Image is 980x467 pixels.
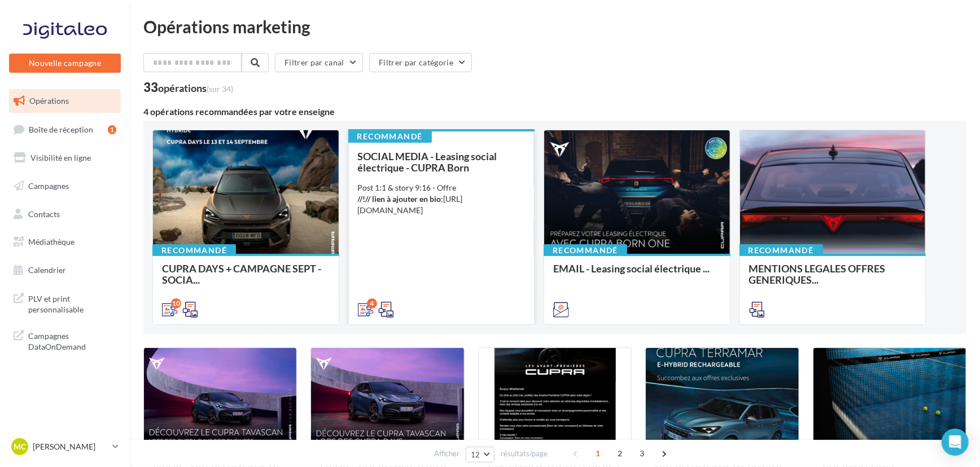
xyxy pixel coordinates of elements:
[589,444,607,462] span: 1
[611,444,629,462] span: 2
[28,328,116,353] span: Campagnes DataOnDemand
[7,202,123,226] a: Contacts
[749,262,886,286] span: MENTIONS LEGALES OFFRES GENERIQUES...
[108,125,116,134] div: 1
[207,84,233,94] span: (sur 34)
[171,298,181,309] div: 10
[358,150,497,174] span: SOCIAL MEDIA - Leasing social électrique - CUPRA Born
[501,448,548,459] span: résultats/page
[30,153,91,162] span: Visibilité en ligne
[471,450,480,459] span: 12
[466,447,495,462] button: 12
[158,83,233,93] div: opérations
[740,244,823,257] div: Recommandé
[28,237,75,246] span: Médiathèque
[28,181,69,191] span: Campagnes
[367,298,377,309] div: 4
[29,96,69,105] span: Opérations
[7,258,123,282] a: Calendrier
[358,194,441,204] strong: //!// lien à ajouter en bio
[7,89,123,113] a: Opérations
[7,287,123,320] a: PLV et print personnalisable
[29,124,93,134] span: Boîte de réception
[33,441,108,452] p: [PERSON_NAME]
[14,441,26,452] span: MC
[544,244,627,257] div: Recommandé
[434,448,460,459] span: Afficher
[28,209,60,218] span: Contacts
[369,53,472,72] button: Filtrer par catégorie
[633,444,651,462] span: 3
[7,174,123,198] a: Campagnes
[143,18,966,35] div: Opérations marketing
[275,53,363,72] button: Filtrer par canal
[9,436,121,457] a: MC [PERSON_NAME]
[348,130,432,143] div: Recommandé
[162,262,321,286] span: CUPRA DAYS + CAMPAGNE SEPT - SOCIA...
[7,146,123,170] a: Visibilité en ligne
[143,107,966,116] div: 4 opérations recommandées par votre enseigne
[553,262,710,275] span: EMAIL - Leasing social électrique ...
[9,54,121,73] button: Nouvelle campagne
[143,81,233,94] div: 33
[7,117,123,142] a: Boîte de réception1
[7,230,123,254] a: Médiathèque
[28,291,116,315] span: PLV et print personnalisable
[7,324,123,357] a: Campagnes DataOnDemand
[942,429,969,456] div: Open Intercom Messenger
[152,244,236,257] div: Recommandé
[28,265,66,275] span: Calendrier
[358,182,526,216] div: Post 1:1 & story 9:16 - Offre :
